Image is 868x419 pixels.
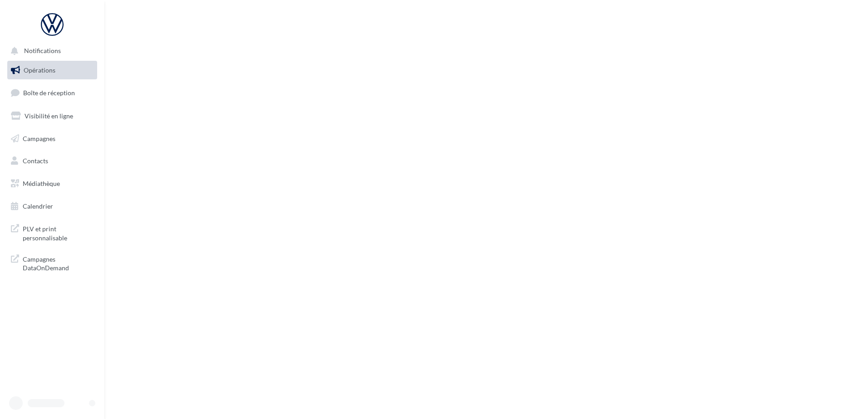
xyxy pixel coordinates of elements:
[5,174,99,193] a: Médiathèque
[23,134,55,142] span: Campagnes
[5,219,99,246] a: PLV et print personnalisable
[5,151,99,171] a: Contacts
[23,157,48,165] span: Contacts
[5,129,99,148] a: Campagnes
[24,66,55,74] span: Opérations
[25,112,73,120] span: Visibilité en ligne
[23,253,94,273] span: Campagnes DataOnDemand
[23,180,60,187] span: Médiathèque
[5,197,99,216] a: Calendrier
[23,202,53,210] span: Calendrier
[5,61,99,80] a: Opérations
[5,83,99,102] a: Boîte de réception
[5,249,99,276] a: Campagnes DataOnDemand
[24,47,61,55] span: Notifications
[23,223,94,242] span: PLV et print personnalisable
[23,89,75,97] span: Boîte de réception
[5,107,99,126] a: Visibilité en ligne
